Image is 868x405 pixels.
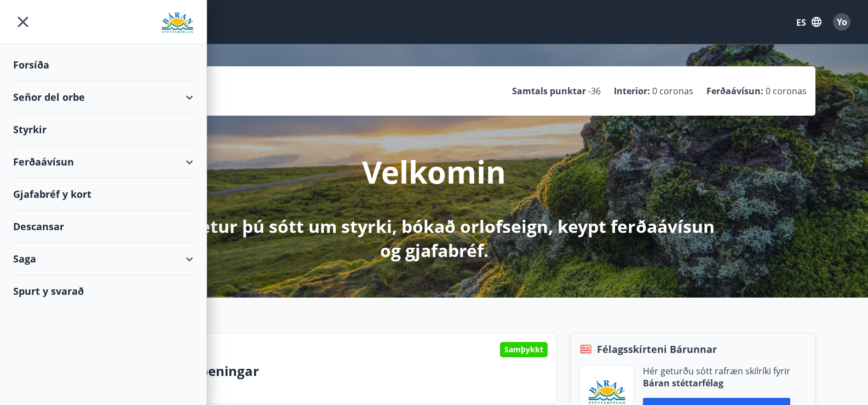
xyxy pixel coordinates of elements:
[512,85,586,97] font: Samtals punktar
[647,85,650,97] font: :
[13,187,91,201] font: Gjafabréf y kort
[13,252,36,265] font: Saga
[13,58,49,71] font: Forsíða
[13,284,84,298] font: Spurt y svarað
[643,377,723,389] font: Báran stéttarfélag
[13,155,74,168] font: Ferðaávísun
[791,12,826,32] button: ES
[154,214,715,262] font: Hér getur þú sótt um styrki, bókað orlofseign, keypt ferðaávísun og gjafabréf.
[829,9,855,35] button: Yo
[652,85,693,97] font: 0 coronas
[796,16,806,28] font: ES
[643,365,790,377] font: Hér geturðu sótt rafræn skilríki fyrir
[362,151,506,192] font: Velkomin
[766,85,807,97] font: 0 coronas
[13,220,64,233] font: Descansar
[588,85,601,97] font: -36
[504,344,543,355] font: Samþykkt
[597,343,717,356] font: Félagsskírteni Bárunnar
[614,85,647,97] font: Interior
[13,90,85,104] font: Señor del orbe
[761,85,763,97] font: :
[13,12,33,32] button: menú
[13,123,47,136] font: Styrkir
[162,12,193,34] img: logotipo de la unión
[706,85,761,97] font: Ferðaávísun
[837,16,847,28] font: Yo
